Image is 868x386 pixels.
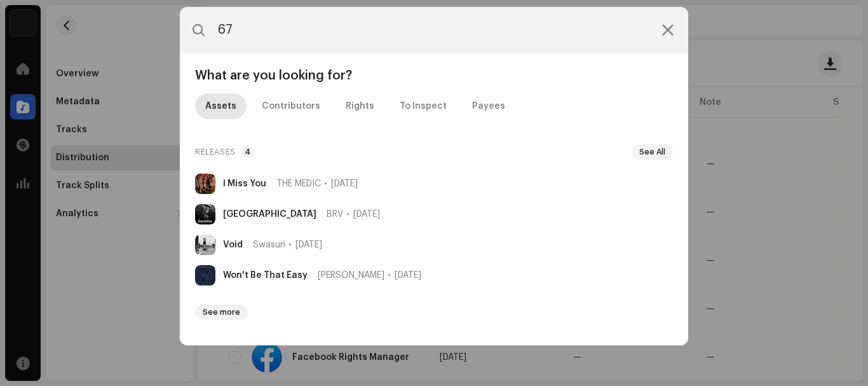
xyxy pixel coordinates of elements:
img: 59f9edca-442d-4566-ae13-4d5660a06ffe [195,204,215,224]
div: Assets [205,93,236,119]
button: See more [195,305,248,320]
span: See more [203,307,240,317]
span: Swasuri [253,240,285,250]
img: 40ef7988-b5ec-4718-8d7b-0fb6cd1345ed [195,174,215,194]
p-badge: 4 [241,146,254,158]
input: Search [180,7,688,53]
strong: I Miss You [223,179,266,189]
div: To Inspect [400,93,447,119]
span: [DATE] [353,209,380,219]
img: e327ab44-9a41-4d74-9907-3bdbb4116b8c [195,265,215,286]
span: THE MEDIC [276,179,321,189]
div: What are you looking for? [190,68,678,83]
strong: [GEOGRAPHIC_DATA] [223,209,316,219]
button: See All [632,144,673,160]
div: Contributors [262,93,320,119]
span: Releases [195,144,236,160]
span: [DATE] [295,240,322,250]
div: Payees [472,93,505,119]
span: See All [639,147,665,157]
span: [DATE] [395,270,421,280]
strong: Won't Be That Easy [223,270,308,280]
span: BRV [327,209,343,219]
span: [DATE] [331,179,358,189]
div: Rights [346,93,374,119]
img: 16868f1c-39a5-4926-9d04-a74ae0b17607 [195,235,215,255]
span: [PERSON_NAME] [318,270,384,280]
strong: Void [223,240,243,250]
